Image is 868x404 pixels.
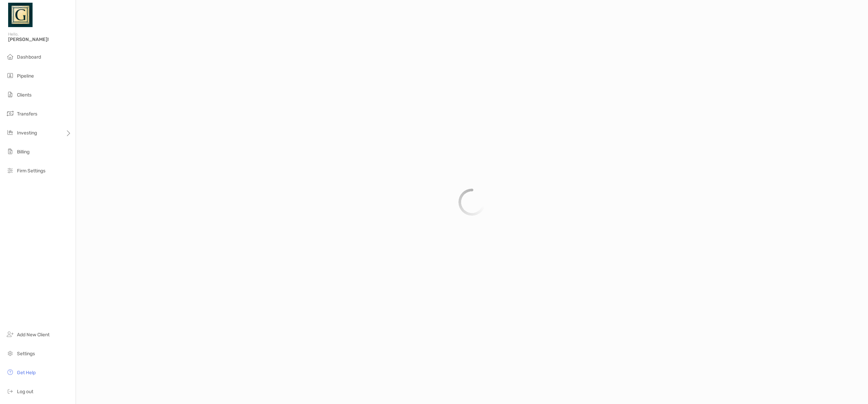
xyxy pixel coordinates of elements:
[17,92,32,98] span: Clients
[17,389,33,395] span: Log out
[17,111,37,117] span: Transfers
[17,168,45,174] span: Firm Settings
[17,130,37,136] span: Investing
[8,3,33,27] img: Zoe Logo
[17,351,35,357] span: Settings
[17,332,50,338] span: Add New Client
[6,166,14,174] img: firm-settings icon
[17,149,29,155] span: Billing
[6,387,14,395] img: logout icon
[6,71,14,80] img: pipeline icon
[6,109,14,118] img: transfers icon
[6,52,14,61] img: dashboard icon
[6,128,14,136] img: investing icon
[8,37,72,42] span: [PERSON_NAME]!
[17,73,34,79] span: Pipeline
[6,349,14,357] img: settings icon
[6,147,14,155] img: billing icon
[6,90,14,99] img: clients icon
[6,368,14,376] img: get-help icon
[17,370,36,376] span: Get Help
[17,54,41,60] span: Dashboard
[6,330,14,338] img: add_new_client icon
